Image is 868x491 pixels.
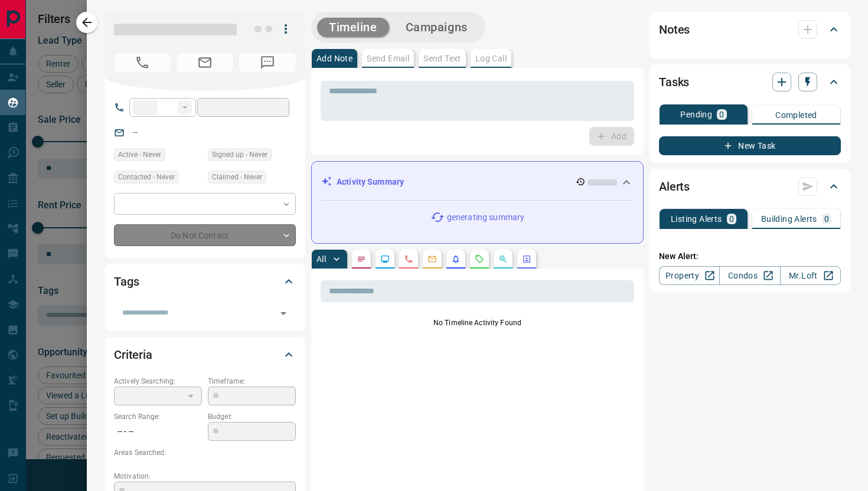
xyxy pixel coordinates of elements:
span: Active - Never [118,149,161,161]
svg: Opportunities [498,254,508,264]
p: 0 [729,215,734,223]
p: Motivation: [114,471,296,482]
h2: Tags [114,272,139,291]
button: Open [275,305,292,322]
p: New Alert: [659,250,841,263]
span: No Number [239,53,296,72]
div: Tags [114,267,296,296]
div: Criteria [114,341,296,369]
svg: Emails [428,254,437,264]
svg: Lead Browsing Activity [380,254,390,264]
p: All [316,255,326,263]
svg: Requests [475,254,484,264]
p: Pending [680,110,712,119]
p: Listing Alerts [671,215,722,223]
h2: Tasks [659,73,689,91]
a: Property [659,266,720,285]
svg: Listing Alerts [451,254,461,264]
p: Search Range: [114,411,202,422]
span: No Email [177,53,233,72]
h2: Notes [659,20,690,39]
button: Campaigns [394,18,479,37]
p: Areas Searched: [114,447,296,458]
p: generating summary [447,211,524,224]
p: Building Alerts [761,215,817,223]
p: Actively Searching: [114,376,202,387]
button: New Task [659,136,841,155]
p: Budget: [208,411,296,422]
h2: Criteria [114,345,152,364]
p: -- - -- [114,422,202,441]
p: Completed [775,111,817,119]
div: Activity Summary [321,171,634,193]
div: Tasks [659,68,841,96]
svg: Notes [357,254,366,264]
span: No Number [114,53,171,72]
p: 0 [824,215,829,223]
div: Do Not Contact [114,224,296,246]
p: 0 [719,110,724,119]
span: Signed up - Never [212,149,267,161]
p: No Timeline Activity Found [321,317,634,328]
p: Add Note [316,54,353,63]
a: -- [133,127,138,137]
div: Notes [659,15,841,44]
svg: Calls [404,254,413,264]
svg: Agent Actions [522,254,531,264]
p: Timeframe: [208,376,296,387]
a: Condos [719,266,780,285]
button: Timeline [317,18,389,37]
span: Contacted - Never [118,171,175,183]
h2: Alerts [659,177,690,196]
div: Alerts [659,172,841,201]
span: Claimed - Never [212,171,262,183]
p: Activity Summary [337,176,404,188]
a: Mr.Loft [780,266,841,285]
